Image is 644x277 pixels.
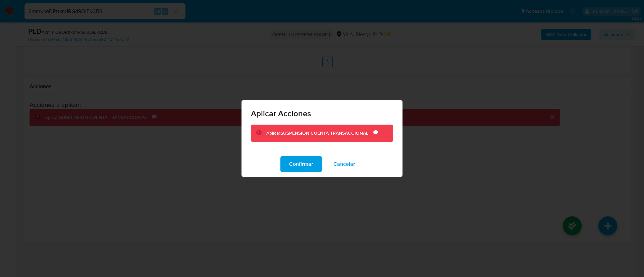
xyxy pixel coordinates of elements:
[251,110,393,118] span: Aplicar Acciones
[333,157,355,171] span: Cancelar
[289,157,313,171] span: Confirmar
[280,156,322,172] button: Confirmar
[266,130,373,137] div: Aplicar
[325,156,364,172] button: Cancelar
[280,130,368,136] b: SUSPENSION CUENTA TRANSACCIONAL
